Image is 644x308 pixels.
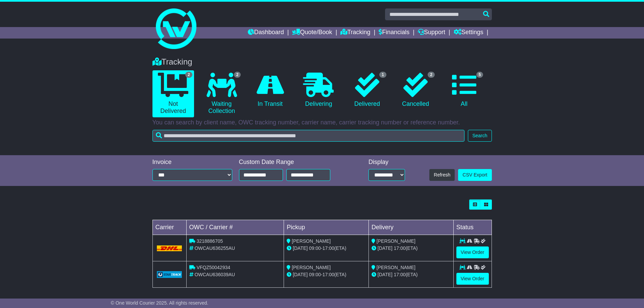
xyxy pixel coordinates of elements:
a: Dashboard [248,27,284,39]
td: OWC / Carrier # [186,220,284,235]
td: Pickup [284,220,369,235]
span: 17:00 [394,245,406,251]
span: [PERSON_NAME] [377,265,415,270]
span: 3218886705 [196,238,223,244]
span: [DATE] [293,245,308,251]
p: You can search by client name, OWC tracking number, carrier name, carrier tracking number or refe... [152,119,492,126]
span: 2 [185,72,192,78]
span: [PERSON_NAME] [377,238,415,244]
span: 09:00 [309,245,321,251]
span: [PERSON_NAME] [292,265,331,270]
span: 17:00 [394,272,406,277]
span: [PERSON_NAME] [292,238,331,244]
div: Custom Date Range [239,159,348,166]
a: Settings [454,27,483,39]
span: 2 [428,72,435,78]
a: View Order [456,246,489,258]
span: 1 [379,72,386,78]
span: 2 [234,72,241,78]
div: Display [368,159,405,166]
img: DHL.png [157,245,182,251]
div: (ETA) [372,245,451,252]
td: Delivery [368,220,453,235]
span: © One World Courier 2025. All rights reserved. [111,300,209,306]
div: - (ETA) [287,271,366,278]
a: 2 Not Delivered [152,70,194,117]
span: [DATE] [378,245,392,251]
a: Support [418,27,445,39]
span: [DATE] [293,272,308,277]
a: Delivering [298,70,339,110]
a: CSV Export [458,169,492,181]
a: 2 Waiting Collection [201,70,242,117]
button: Refresh [429,169,455,181]
a: 5 All [443,70,485,110]
div: (ETA) [372,271,451,278]
a: Tracking [340,27,370,39]
span: [DATE] [378,272,392,277]
span: OWCAU636255AU [194,245,235,251]
td: Carrier [152,220,186,235]
td: Status [453,220,492,235]
a: Quote/Book [292,27,332,39]
span: 17:00 [323,245,334,251]
a: 1 Delivered [346,70,388,110]
span: 5 [476,72,483,78]
div: Invoice [152,159,232,166]
a: View Order [456,273,489,285]
img: GetCarrierServiceLogo [157,271,182,278]
span: 17:00 [323,272,334,277]
span: VFQZ50042934 [196,265,230,270]
a: In Transit [249,70,291,110]
div: - (ETA) [287,245,366,252]
a: 2 Cancelled [395,70,436,110]
div: Tracking [149,57,495,67]
span: OWCAU636039AU [194,272,235,277]
span: 09:00 [309,272,321,277]
button: Search [468,130,492,142]
a: Financials [379,27,409,39]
